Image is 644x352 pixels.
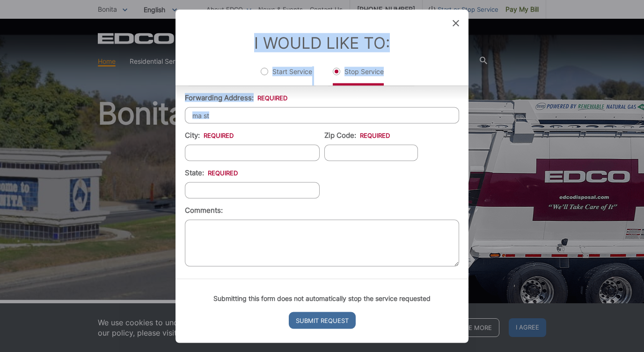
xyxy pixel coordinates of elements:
input: Submit Request [289,312,356,329]
label: I Would Like To: [254,33,390,52]
strong: Submitting this form does not automatically stop the service requested [213,294,431,302]
label: Start Service [261,67,312,85]
label: State: [185,168,238,177]
label: City: [185,131,234,139]
label: Comments: [185,206,223,214]
label: Zip Code: [324,131,390,139]
label: Stop Service [333,67,384,85]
